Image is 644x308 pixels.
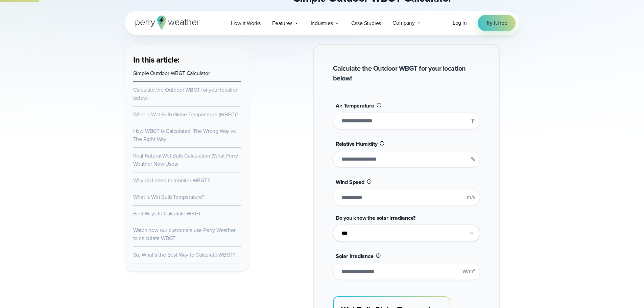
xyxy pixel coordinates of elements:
a: Why do I need to monitor WBGT? [133,176,210,184]
span: Try it free [486,19,507,27]
span: Do you know the solar irradiance? [336,214,415,222]
a: Real Natural Wet Bulb Calculation (What Perry Weather Now Uses) [133,152,238,168]
span: How it Works [231,19,261,27]
p: Quickly calculate WBGT with our simplified WBGT calculator, and then see how calculates WBGT the ... [294,9,520,33]
a: Case Studies [345,16,387,30]
span: Company [392,19,415,27]
h2: Calculate the Outdoor WBGT for your location below! [333,64,480,83]
span: Relative Humidity [336,140,378,148]
span: Case Studies [351,19,381,27]
a: What is Wet Bulb Globe Temperature (WBGT)? [133,111,238,118]
a: Calculate the Outdoor WBGT for your location below! [133,86,239,102]
a: How it Works [225,16,267,30]
a: How WBGT is Calculated: The Wrong Way vs. The Right Way [133,127,237,143]
a: What is Wet Bulb Temperature? [133,193,204,201]
span: Features [272,19,292,27]
a: Try it free [478,15,516,31]
h3: In this article: [133,54,241,65]
span: Industries [311,19,333,27]
span: Wind Speed [336,178,364,186]
span: Solar Irradiance [336,252,374,260]
a: Simple Outdoor WBGT Calculator [133,69,210,77]
a: Log in [453,19,467,27]
span: Log in [453,19,467,27]
a: So, What’s the Best Way to Calculate WBGT? [133,251,236,259]
span: Air Temperature [336,102,374,110]
a: Best Ways to Calculate WBGT [133,210,201,217]
a: Watch how our customers use Perry Weather to calculate WBGT [133,226,236,242]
